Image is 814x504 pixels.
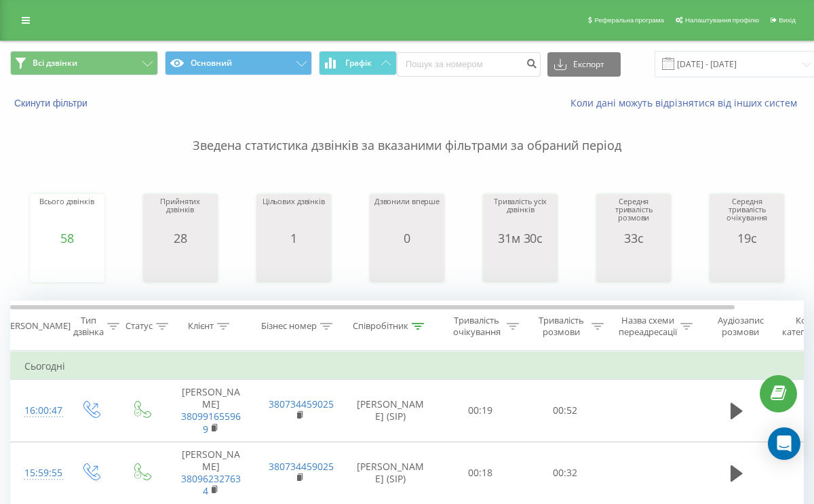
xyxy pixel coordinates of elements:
[10,97,94,109] button: Скинути фільтри
[713,231,781,245] div: 19с
[2,321,71,332] div: [PERSON_NAME]
[263,231,325,245] div: 1
[167,442,255,504] td: [PERSON_NAME]
[600,231,667,245] div: 33с
[397,52,541,77] input: Пошук за номером
[547,52,621,77] button: Експорт
[768,427,800,460] div: Open Intercom Messenger
[147,197,214,231] div: Прийнятих дзвінків
[263,197,325,231] div: Цільових дзвінків
[261,321,317,332] div: Бізнес номер
[10,110,804,155] p: Зведена статистика дзвінків за вказаними фільтрами за обраний період
[486,197,554,231] div: Тривалість усіх дзвінків
[523,380,608,442] td: 00:52
[374,197,440,231] div: Дзвонили вперше
[39,197,94,231] div: Всього дзвінків
[438,380,523,442] td: 00:19
[33,58,77,69] span: Всі дзвінки
[438,442,523,504] td: 00:18
[535,315,588,338] div: Тривалість розмови
[24,460,52,486] div: 15:59:55
[188,321,214,332] div: Клієнт
[73,315,104,338] div: Тип дзвінка
[269,460,334,473] a: 380734459025
[374,231,440,245] div: 0
[619,315,677,338] div: Назва схеми переадресації
[486,231,554,245] div: 31м 30с
[125,321,153,332] div: Статус
[165,51,313,75] button: Основний
[450,315,503,338] div: Тривалість очікування
[779,16,796,24] span: Вихід
[319,51,397,75] button: Графік
[600,197,667,231] div: Середня тривалість розмови
[594,16,664,24] span: Реферальна програма
[345,58,372,68] span: Графік
[685,16,759,24] span: Налаштування профілю
[39,231,94,245] div: 58
[353,321,408,332] div: Співробітник
[147,231,214,245] div: 28
[523,442,608,504] td: 00:32
[167,380,255,442] td: [PERSON_NAME]
[181,472,241,497] a: 380962327634
[708,315,773,338] div: Аудіозапис розмови
[343,442,438,504] td: [PERSON_NAME] (SIP)
[713,197,781,231] div: Середня тривалість очікування
[10,51,158,75] button: Всі дзвінки
[269,398,334,410] a: 380734459025
[181,410,241,435] a: 380991655969
[570,96,804,109] a: Коли дані можуть відрізнятися вiд інших систем
[24,398,52,424] div: 16:00:47
[343,380,438,442] td: [PERSON_NAME] (SIP)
